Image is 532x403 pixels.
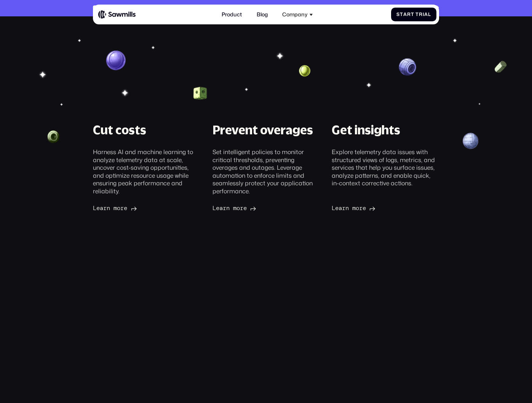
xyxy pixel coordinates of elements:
span: e [212,201,216,208]
p: Identify and solve telemetry cost, quality, and availability issues in seconds [93,167,247,189]
h1: The smart telemetry management platform [93,75,247,161]
span: t [411,12,414,18]
span: r [132,201,136,208]
span: e [182,201,185,208]
span: m [216,201,222,208]
span: a [115,201,119,208]
div: Company [278,7,317,22]
span: i [423,12,424,18]
span: S [169,201,173,208]
span: D [208,201,212,208]
span: d [185,201,190,208]
a: Blog [252,7,272,22]
span: a [403,12,407,18]
span: t [123,201,127,208]
span: l [194,201,197,208]
span: t [111,201,115,208]
a: StartTrial [391,8,436,21]
span: T [415,12,419,18]
span: r [119,201,123,208]
span: h [177,201,182,208]
span: S [107,201,111,208]
span: T [128,201,132,208]
span: i [136,201,138,208]
span: a [138,201,142,208]
span: c [173,201,177,208]
span: r [419,12,423,18]
span: u [190,201,194,208]
a: Product [218,7,246,22]
a: ScheduleaDemo [164,196,232,214]
a: StartTrial [93,196,160,214]
span: t [400,12,403,18]
span: o [222,201,226,208]
span: S [396,12,400,18]
span: r [407,12,411,18]
span: l [142,201,146,208]
span: a [203,201,207,208]
div: Company [282,11,308,18]
span: l [428,12,431,18]
span: a [424,12,428,18]
span: e [197,201,201,208]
